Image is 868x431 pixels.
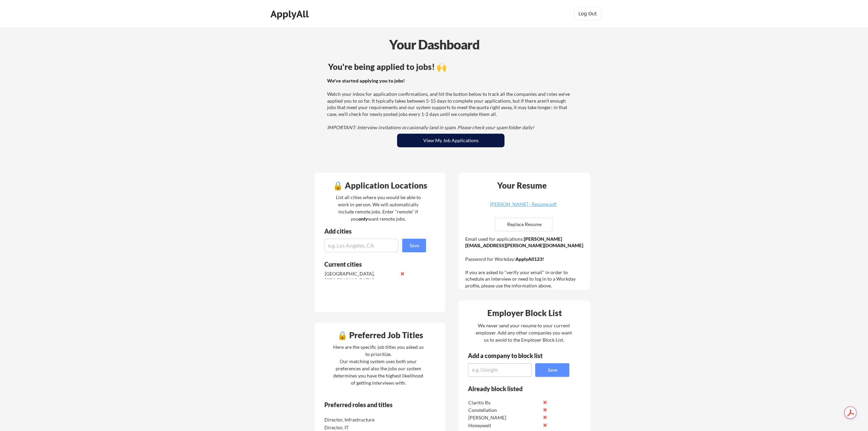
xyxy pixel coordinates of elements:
[270,8,311,20] div: ApplyAll
[397,134,504,147] button: View My Job Applications
[483,202,564,212] a: [PERSON_NAME] - Resume.pdf
[461,309,588,317] div: Employer Block List
[535,363,569,377] button: Save
[327,124,534,130] em: IMPORTANT: Interview invitations occasionally land in spam. Please check your spam folder daily!
[515,256,544,262] strong: ApplyAll123!
[324,239,398,252] input: e.g. Los Angeles, CA
[331,194,425,222] div: List all cities where you would be able to work in-person. We will automatically include remote j...
[468,386,560,392] div: Already block listed
[483,202,564,207] div: [PERSON_NAME] - Resume.pdf
[358,216,368,222] strong: only
[574,7,601,20] button: Log Out
[327,77,573,131] div: Watch your inbox for application confirmations, and hit the button below to track all the compani...
[465,236,583,249] strong: [PERSON_NAME][EMAIL_ADDRESS][PERSON_NAME][DOMAIN_NAME]
[324,261,418,267] div: Current cities
[402,239,426,252] button: Save
[468,414,540,421] div: [PERSON_NAME]
[317,331,443,339] div: 🔒 Preferred Job Titles
[324,402,417,408] div: Preferred roles and titles
[468,407,540,414] div: Constellation
[324,416,396,423] div: Director, Infrastructure
[317,181,443,190] div: 🔒 Application Locations
[1,35,868,54] div: Your Dashboard
[468,399,540,406] div: Claritis Rx
[331,343,425,386] div: Here are the specific job titles you asked us to prioritize. Our matching system uses both your p...
[328,63,574,71] div: You're being applied to jobs! 🙌
[324,270,396,284] div: [GEOGRAPHIC_DATA], [GEOGRAPHIC_DATA]
[475,322,572,343] div: We never send your resume to your current employer. Add any other companies you want us to avoid ...
[465,236,585,289] div: Email used for applications: Password for Workday: If you are asked to "verify your email" in ord...
[327,78,404,84] strong: We've started applying you to jobs!
[488,181,556,190] div: Your Resume
[468,353,553,359] div: Add a company to block list
[468,422,540,429] div: Honeywell
[324,228,428,234] div: Add cities
[324,424,396,431] div: Director, IT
